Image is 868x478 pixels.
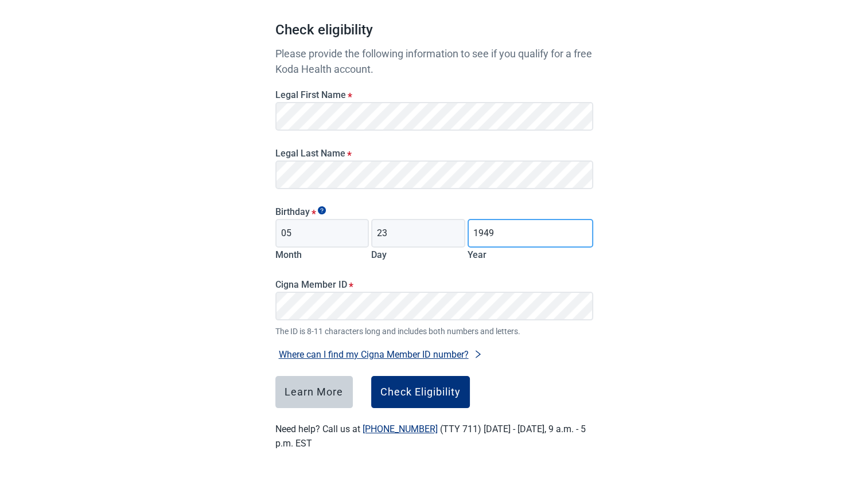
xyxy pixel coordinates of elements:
button: Learn More [275,376,353,408]
h1: Check eligibility [275,19,593,46]
label: Legal First Name [275,89,593,100]
input: Birth year [468,219,593,248]
button: Check Eligibility [371,376,470,408]
label: Cigna Member ID [275,279,593,290]
label: Month [275,249,302,260]
button: Where can I find my Cigna Member ID number? [275,347,486,362]
div: Check Eligibility [380,386,461,398]
span: right [473,350,482,359]
label: Legal Last Name [275,148,593,159]
a: [PHONE_NUMBER] [363,424,438,434]
div: Learn More [285,386,343,398]
p: Please provide the following information to see if you qualify for a free Koda Health account. [275,46,593,77]
span: The ID is 8-11 characters long and includes both numbers and letters. [275,325,593,338]
label: Year [468,249,486,260]
input: Birth month [275,219,369,248]
legend: Birthday [275,206,593,217]
input: Birth day [371,219,465,248]
span: Show tooltip [318,206,326,214]
label: Need help? Call us at (TTY 711) [DATE] - [DATE], 9 a.m. - 5 p.m. EST [275,424,586,449]
label: Day [371,249,387,260]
